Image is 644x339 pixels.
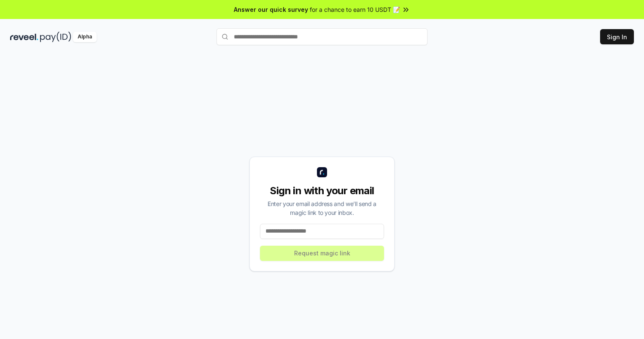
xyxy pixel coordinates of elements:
div: Alpha [73,32,97,42]
button: Sign In [600,29,634,44]
span: for a chance to earn 10 USDT 📝 [310,5,400,14]
div: Sign in with your email [260,184,384,198]
img: reveel_dark [10,32,38,42]
img: logo_small [317,167,327,177]
div: Enter your email address and we’ll send a magic link to your inbox. [260,199,384,217]
span: Answer our quick survey [234,5,308,14]
img: pay_id [40,32,71,42]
